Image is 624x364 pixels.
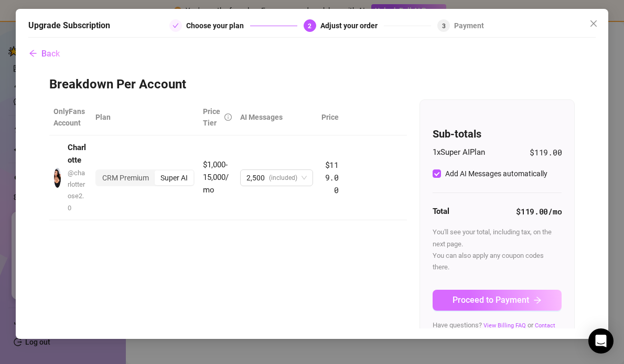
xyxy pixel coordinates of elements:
span: (included) [269,170,297,186]
span: $119.00 [325,160,339,195]
div: Super AI [155,170,193,185]
span: Price Tier [203,107,220,127]
th: AI Messages [236,99,317,135]
strong: Total [433,207,449,216]
img: avatar.jpg [54,168,61,188]
span: info-circle [224,113,232,121]
a: View Billing FAQ [483,322,526,329]
button: Close [585,15,602,32]
span: 2,500 [246,170,265,186]
span: 1 x Super AI Plan [433,146,485,159]
h4: Sub-totals [433,127,562,141]
div: CRM Premium [96,170,155,185]
th: Plan [91,99,199,135]
span: Back [41,49,60,59]
span: Have questions? or [433,321,555,340]
div: Adjust your order [320,19,384,32]
span: @ charlotterose2.0 [68,169,85,212]
button: Proceed to Paymentarrow-right [433,290,562,311]
h5: Upgrade Subscription [28,19,110,32]
div: Add AI Messages automatically [445,168,547,179]
span: You'll see your total, including tax, on the next page. You can also apply any coupon codes there. [433,228,552,271]
th: Price [317,99,343,135]
h3: Breakdown Per Account [49,76,575,93]
span: arrow-right [533,296,542,304]
strong: Charlotte [68,143,86,165]
span: 3 [442,22,446,30]
span: $119.00 [530,146,562,159]
span: check [173,22,179,29]
div: segmented control [95,169,195,186]
span: $1,000-15,000/mo [203,160,229,194]
div: Choose your plan [186,19,250,32]
span: close [589,19,598,28]
div: Payment [454,19,484,32]
button: Back [28,43,60,64]
span: Close [585,19,602,28]
th: OnlyFans Account [49,99,91,135]
span: 2 [308,22,311,30]
span: Proceed to Payment [453,295,529,305]
span: arrow-left [29,49,37,58]
div: Open Intercom Messenger [588,328,614,354]
strong: $119.00 /mo [516,206,562,217]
